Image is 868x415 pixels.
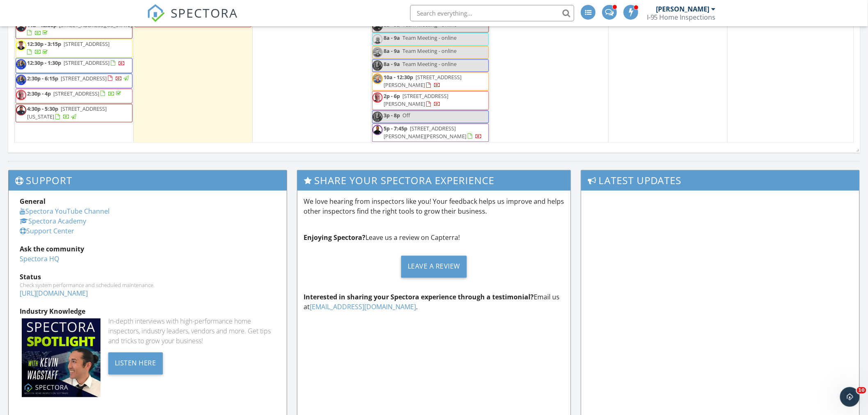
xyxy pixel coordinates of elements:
span: 12:30p - 1:30p [27,59,61,67]
a: 11a - 12:30p [STREET_ADDRESS][US_STATE] [16,21,132,39]
span: 8a - 9a [384,48,400,55]
span: [STREET_ADDRESS][US_STATE] [59,22,132,29]
span: [STREET_ADDRESS][US_STATE] [27,105,107,121]
a: Leave a Review [304,249,564,284]
div: Ask the community [20,244,276,254]
a: Spectora YouTube Channel [20,207,110,216]
a: 10a - 12:30p [STREET_ADDRESS][PERSON_NAME] [384,74,461,89]
img: The Best Home Inspection Software - Spectora [147,4,165,22]
img: head_shot_stephen.png [16,105,26,116]
h3: Latest Updates [581,171,859,191]
div: Industry Knowledge [20,307,276,317]
a: 12:30p - 1:30p [STREET_ADDRESS] [16,58,132,73]
span: Team Meeting - online [402,34,457,42]
span: Team Meeting - online [402,21,457,29]
input: Search everything... [410,5,574,21]
div: In-depth interviews with high-performance home inspectors, industry leaders, vendors and more. Ge... [108,317,276,346]
a: 11a - 12:30p [STREET_ADDRESS][US_STATE] [27,22,132,37]
img: john.png [16,90,26,100]
span: [STREET_ADDRESS] [61,75,107,82]
img: Spectoraspolightmain [22,319,101,397]
a: 5p - 7:45p [STREET_ADDRESS][PERSON_NAME][PERSON_NAME] [384,125,482,140]
span: 4:30p - 5:30p [27,105,58,113]
iframe: Intercom live chat [840,387,860,407]
img: head_shot.png [372,74,383,84]
div: Leave a Review [401,256,467,278]
a: Support Center [20,227,74,236]
a: 4:30p - 5:30p [STREET_ADDRESS][US_STATE] [16,104,132,123]
div: Listen Here [108,353,163,375]
span: [STREET_ADDRESS][PERSON_NAME] [384,93,448,108]
a: 2p - 6p [STREET_ADDRESS][PERSON_NAME] [384,93,448,108]
img: picture9.png [372,34,383,45]
img: low_quality.jpg [16,75,26,85]
span: 2:30p - 6:15p [27,75,58,82]
div: Check system performance and scheduled maintenance. [20,282,276,289]
div: Status [20,272,276,282]
p: Email us at . [304,292,564,312]
span: 8a - 9a [384,21,400,29]
p: We love hearing from inspectors like you! Your feedback helps us improve and helps other inspecto... [304,197,564,217]
strong: Enjoying Spectora? [304,233,365,242]
div: [PERSON_NAME] [656,5,710,13]
span: 2p - 6p [384,93,400,100]
a: [URL][DOMAIN_NAME] [20,289,88,298]
img: low_quality.jpg [372,61,383,71]
img: head_shot.png [372,48,383,58]
img: low_quality.jpg [16,59,26,70]
span: 8a - 9a [384,34,400,42]
img: head_shot_stephen.png [372,21,383,32]
a: 10a - 12:30p [STREET_ADDRESS][PERSON_NAME] [372,73,489,91]
span: 5p - 7:45p [384,125,407,132]
a: 2p - 6p [STREET_ADDRESS][PERSON_NAME] [372,91,489,110]
a: [EMAIL_ADDRESS][DOMAIN_NAME] [310,303,416,312]
a: 2:30p - 4p [STREET_ADDRESS] [27,90,123,98]
strong: General [20,197,46,206]
a: SPECTORA [147,11,238,28]
a: Spectora HQ [20,255,59,264]
img: daniel_transparent_photo.png [372,125,383,135]
span: [STREET_ADDRESS][PERSON_NAME][PERSON_NAME] [384,125,466,140]
a: 12:30p - 3:15p [STREET_ADDRESS] [27,41,110,56]
img: head_shot_stephen.png [16,22,26,32]
img: low_quality.jpg [372,112,383,122]
h3: Share Your Spectora Experience [297,171,571,191]
img: josh_pic.png [16,41,26,51]
img: john.png [372,93,383,103]
span: Team Meeting - online [402,61,457,68]
span: 8a - 9a [384,61,400,68]
p: Leave us a review on Capterra! [304,233,564,243]
span: SPECTORA [171,4,238,21]
a: 4:30p - 5:30p [STREET_ADDRESS][US_STATE] [27,105,107,121]
span: Team Meeting - online [402,48,457,55]
span: [STREET_ADDRESS] [53,90,99,98]
span: [STREET_ADDRESS][PERSON_NAME] [384,74,461,89]
div: I-95 Home Inspections [647,13,716,21]
span: [STREET_ADDRESS] [64,59,110,67]
a: 2:30p - 4p [STREET_ADDRESS] [16,89,132,104]
span: 10a - 12:30p [384,74,413,81]
span: 12:30p - 3:15p [27,41,61,48]
span: 10 [857,387,866,394]
span: 3p - 8p [384,112,400,119]
span: 11a - 12:30p [27,22,57,29]
strong: Interested in sharing your Spectora experience through a testimonial? [304,293,534,302]
span: Off [402,112,410,119]
span: 2:30p - 4p [27,90,51,98]
a: Listen Here [108,358,163,367]
a: 12:30p - 3:15p [STREET_ADDRESS] [16,39,132,58]
a: 2:30p - 6:15p [STREET_ADDRESS] [27,75,130,82]
a: 2:30p - 6:15p [STREET_ADDRESS] [16,74,132,89]
a: Spectora Academy [20,217,86,226]
span: [STREET_ADDRESS] [64,41,110,48]
a: 12:30p - 1:30p [STREET_ADDRESS] [27,59,125,67]
a: 5p - 7:45p [STREET_ADDRESS][PERSON_NAME][PERSON_NAME] [372,124,489,142]
h3: Support [9,171,287,191]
